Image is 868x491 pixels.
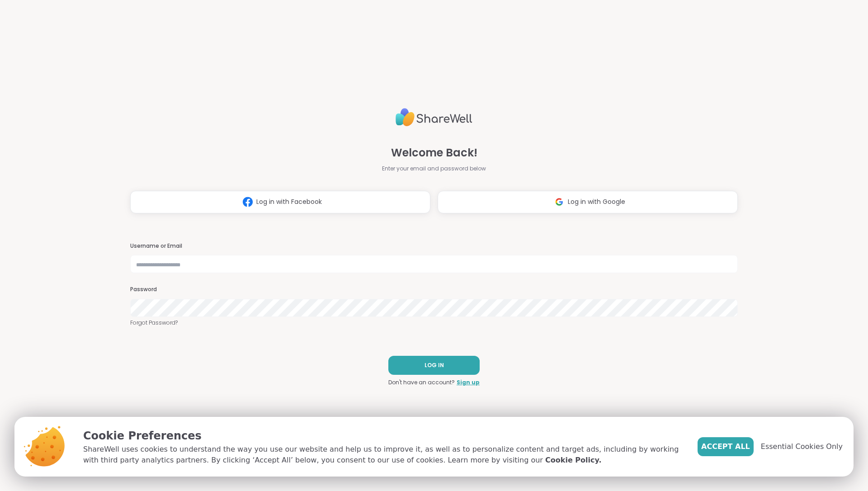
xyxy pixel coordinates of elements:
[388,378,455,387] span: Don't have an account?
[83,444,683,466] p: ShareWell uses cookies to understand the way you use our website and help us to improve it, as we...
[551,194,568,210] img: ShareWell Logomark
[701,441,750,452] span: Accept All
[388,356,480,375] button: LOG IN
[130,286,738,293] h3: Password
[438,191,738,213] button: Log in with Google
[457,378,480,387] a: Sign up
[130,319,738,327] a: Forgot Password?
[568,197,625,207] span: Log in with Google
[761,441,843,452] span: Essential Cookies Only
[698,437,754,456] button: Accept All
[382,165,486,173] span: Enter your email and password below
[256,197,322,207] span: Log in with Facebook
[391,145,477,161] span: Welcome Back!
[239,194,256,210] img: ShareWell Logomark
[425,361,444,369] span: LOG IN
[130,191,430,213] button: Log in with Facebook
[83,428,683,444] p: Cookie Preferences
[396,104,472,130] img: ShareWell Logo
[130,242,738,250] h3: Username or Email
[545,455,601,466] a: Cookie Policy.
